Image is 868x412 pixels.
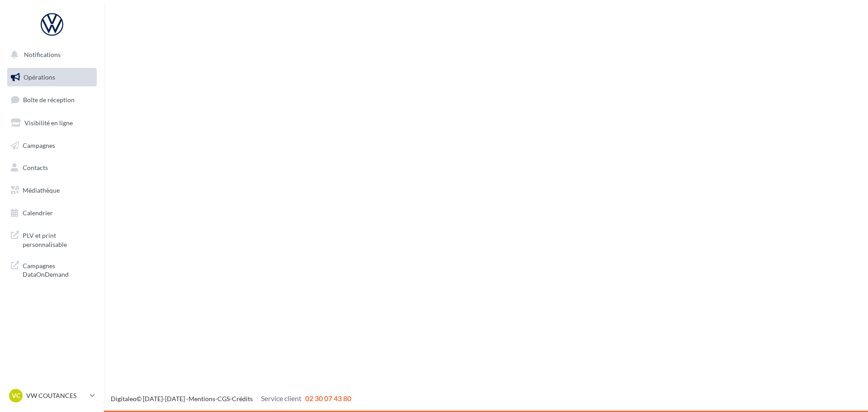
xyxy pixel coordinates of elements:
span: Campagnes [23,141,55,149]
span: VC [12,391,20,400]
span: Calendrier [23,209,53,217]
a: Campagnes DataOnDemand [5,256,99,283]
a: Visibilité en ligne [5,114,99,133]
a: Campagnes [5,136,99,155]
a: Contacts [5,158,99,177]
a: CGS [217,395,230,403]
span: Opérations [24,73,55,81]
span: 02 30 07 43 80 [305,394,351,403]
a: Opérations [5,68,99,87]
span: Service client [261,394,302,403]
span: PLV et print personnalisable [23,229,93,249]
span: Visibilité en ligne [24,119,73,127]
span: Campagnes DataOnDemand [23,260,93,279]
a: Boîte de réception [5,90,99,109]
span: Contacts [23,164,48,171]
span: Boîte de réception [23,96,75,104]
span: © [DATE]-[DATE] - - - [111,395,351,403]
button: Notifications [5,45,95,64]
a: Calendrier [5,204,99,223]
a: VC VW COUTANCES [7,387,97,404]
a: Digitaleo [111,395,137,403]
a: Mentions [189,395,215,403]
span: Médiathèque [23,186,60,194]
a: Crédits [232,395,253,403]
a: Médiathèque [5,181,99,200]
span: Notifications [24,51,61,58]
a: PLV et print personnalisable [5,226,99,252]
p: VW COUTANCES [26,391,86,400]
